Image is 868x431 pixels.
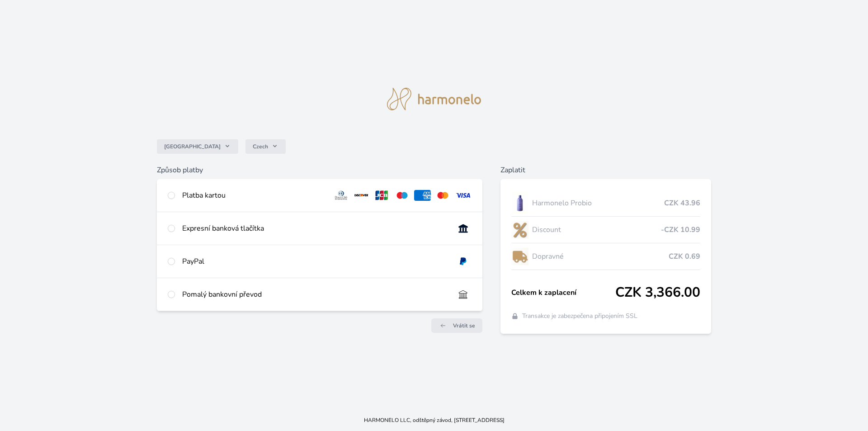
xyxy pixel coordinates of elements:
[511,245,528,268] img: delivery-lo.png
[434,190,451,201] img: mc.svg
[157,165,482,175] h6: Způsob platby
[333,190,349,201] img: diners.svg
[164,143,221,150] span: [GEOGRAPHIC_DATA]
[394,190,410,201] img: maestro.svg
[387,88,481,110] img: logo.svg
[253,143,268,150] span: Czech
[353,190,370,201] img: discover.svg
[615,284,700,301] span: CZK 3,366.00
[532,251,669,262] span: Dopravné
[182,190,326,201] div: Platba kartou
[455,223,472,234] img: onlineBanking_CZ.svg
[373,190,390,201] img: jcb.svg
[414,190,431,201] img: amex.svg
[182,223,448,234] div: Expresní banková tlačítka
[455,190,472,201] img: visa.svg
[669,251,700,262] span: CZK 0.69
[182,256,448,267] div: PayPal
[532,224,661,235] span: Discount
[431,318,482,333] a: Vrátit se
[245,139,286,154] button: Czech
[511,192,528,214] img: CLEAN_PROBIO_se_stinem_x-lo.jpg
[661,224,700,235] span: -CZK 10.99
[455,256,472,267] img: paypal.svg
[664,198,700,208] span: CZK 43.96
[522,312,637,321] span: Transakce je zabezpečena připojením SSL
[157,139,238,154] button: [GEOGRAPHIC_DATA]
[511,287,616,298] span: Celkem k zaplacení
[511,218,528,241] img: discount-lo.png
[532,198,665,208] span: Harmonelo Probio
[453,322,475,329] span: Vrátit se
[182,289,448,300] div: Pomalý bankovní převod
[455,289,472,300] img: bankTransfer_IBAN.svg
[500,165,712,175] h6: Zaplatit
